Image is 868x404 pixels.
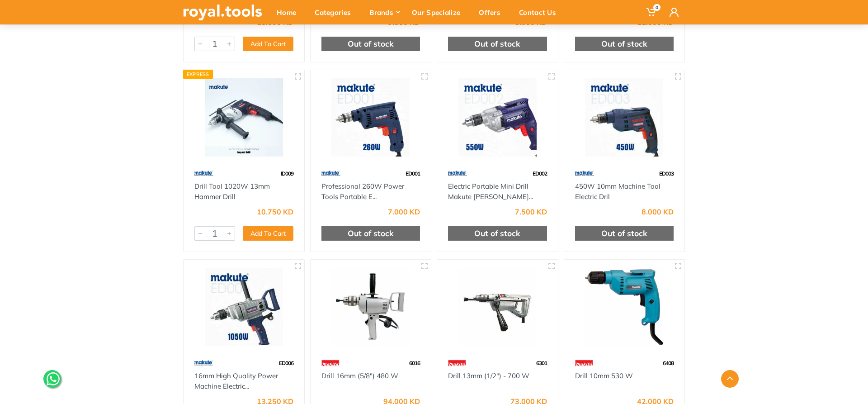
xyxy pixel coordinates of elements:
button: Add To Cart [243,226,293,241]
img: Royal Tools - Drill 13mm (1/2 [445,268,550,346]
span: 6408 [663,360,674,366]
span: 0 [653,4,660,11]
span: ED003 [659,170,674,177]
span: ID009 [281,170,293,177]
img: Royal Tools - Electric Portable Mini Drill Makute Power Tools 550W 10MM [445,78,550,157]
img: 42.webp [448,355,466,371]
div: 9.500 KD [388,19,420,26]
img: Royal Tools - Drill 10mm 530 W [572,268,677,346]
div: Out of stock [321,226,420,241]
div: 7.000 KD [388,208,420,215]
div: 7.500 KD [515,208,547,215]
span: 6301 [536,360,547,366]
img: Royal Tools - 16mm High Quality Power Machine Electric Drill 1050 [192,268,296,346]
div: Out of stock [321,37,420,51]
img: royal.tools Logo [183,5,262,20]
img: 42.webp [575,355,593,371]
a: 450W 10mm Machine Tool Electric Dril [575,182,660,201]
div: 8.000 KD [515,19,547,26]
div: 8.000 KD [642,208,674,215]
span: 6016 [409,360,420,366]
button: Add To Cart [243,37,293,51]
div: Categories [308,3,363,22]
img: 59.webp [575,166,594,181]
div: Out of stock [448,226,547,241]
div: Our Specialize [406,3,472,22]
img: Royal Tools - Professional 260W Power Tools Portable Electric Drill 6.5 MM [319,78,423,157]
div: 11.000 KD [637,19,674,26]
div: Out of stock [575,37,674,51]
img: Royal Tools - 450W 10mm Machine Tool Electric Dril [572,78,677,157]
a: Drill Tool 1020W 13mm Hammer Drill [194,182,270,201]
a: Electric Portable Mini Drill Makute [PERSON_NAME]... [448,182,533,201]
span: ED002 [533,170,547,177]
div: Contact Us [513,3,568,22]
a: 16mm High Quality Power Machine Electric... [194,371,278,390]
div: Offers [472,3,513,22]
div: Out of stock [448,37,547,51]
div: Out of stock [575,226,674,241]
div: Express [183,70,213,79]
img: 42.webp [321,355,340,371]
span: ED006 [279,360,293,366]
a: Professional 260W Power Tools Portable E... [321,182,404,201]
img: 59.webp [321,166,340,181]
div: Brands [363,3,406,22]
img: 59.webp [194,166,213,181]
img: Royal Tools - Drill Tool 1020W 13mm Hammer Drill [192,78,296,157]
div: 10.750 KD [257,208,293,215]
img: 59.webp [448,166,467,181]
img: Royal Tools - Drill 16mm (5/8 [319,268,423,346]
span: ED001 [406,170,420,177]
div: Home [270,3,308,22]
div: 18.000 KD [257,19,293,26]
img: 59.webp [194,355,213,371]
